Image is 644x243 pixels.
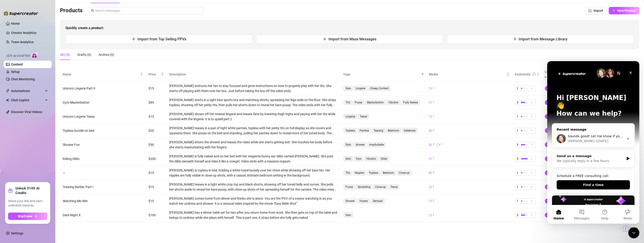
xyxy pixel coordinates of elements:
[27,156,43,159] span: Messages
[588,9,592,12] span: import
[344,184,355,189] span: Pussy
[60,96,146,110] td: Gym Masterbation
[60,152,146,166] td: Riding Dildo
[401,100,420,105] span: Fully Naked
[447,35,634,44] button: Import from Message Library
[11,63,23,66] a: Content
[8,188,13,193] span: gift
[532,72,536,76] span: info-circle
[63,72,139,77] span: Name
[429,157,432,160] span: video-camera
[628,227,639,238] iframe: Intercom live chat
[5,89,88,106] div: Send us a messageWe typically reply in a few hours
[6,89,10,93] span: thunderbolt
[146,124,166,138] td: $20
[11,110,42,114] a: Discover Viral Videos
[381,170,396,175] span: Bedroom
[429,101,432,104] span: video-camera
[11,70,20,74] a: Setup
[11,231,23,235] a: Settings
[517,213,519,218] span: 3
[60,124,146,138] td: Topless bundle on bed
[46,144,69,162] button: Help
[69,144,92,162] button: News
[389,184,399,189] span: Tease
[9,112,83,117] div: Schedule a FREE consulting call:
[11,22,20,25] a: Home
[146,194,166,208] td: $10
[169,140,337,150] div: [PERSON_NAME] enters the shower and teases the video while she starts getting wet. She touches he...
[21,78,47,82] div: [PERSON_NAME]
[365,100,386,105] span: Masturbation
[99,52,114,57] div: Archive (0)
[344,213,353,218] span: Solo
[169,182,337,192] div: [PERSON_NAME] teases in a tight white crop top and black shorts, showing off her toned belly and ...
[60,138,146,152] td: Shower Fun
[343,72,419,77] span: Tags
[169,111,337,122] div: [PERSON_NAME] shows off her newest lingerie and teases fans by lowering thigh highs and paying wi...
[344,142,353,147] span: Solo
[353,100,364,105] span: Pussy
[421,73,424,76] span: filter
[364,156,378,161] span: Vibrator
[169,196,337,206] div: [PERSON_NAME] comes home from dinner and thinks she is alone. You are the POV of a voyeur watchin...
[11,40,34,44] a: Team Analytics
[8,213,47,220] button: Start nowarrow-right
[344,86,353,91] span: Solo
[379,156,389,161] span: Dildo
[433,114,434,119] span: 1
[146,152,166,166] td: $200
[433,213,434,217] span: 2
[433,171,434,175] span: 3
[60,81,146,96] td: Unicorn Lingerie Part II
[48,78,61,82] div: • [DATE]
[542,67,554,81] th: Live
[517,114,519,119] span: 1
[612,9,615,12] span: plus
[519,37,567,41] span: Import from Message Library
[358,128,371,133] span: Panties
[623,226,628,231] a: 1
[344,114,357,119] span: Lingerie
[8,199,47,208] span: Share your link and earn unlimited rewards
[146,81,166,96] td: $15
[634,226,639,231] li: Next Page
[344,198,357,204] span: Shower
[437,143,440,146] span: video-camera
[169,154,337,164] div: [PERSON_NAME] is fully naked and on her bed with her magenta bunny ear dildo named [PERSON_NAME]....
[357,198,370,204] span: Voyeur
[354,142,366,147] span: shower
[433,199,434,203] span: 2
[344,170,352,175] span: Tits
[54,156,61,159] span: Help
[146,208,166,222] td: $100
[433,100,434,105] span: 1
[386,128,401,133] span: Bedroom
[137,37,186,41] span: Import from Top Selling PPVs
[429,143,432,146] span: picture
[594,9,603,12] span: Import
[420,71,425,78] span: filter
[356,184,372,189] span: Spreading
[387,100,400,105] span: Vibrator
[4,11,38,16] img: logo-BBDzfeDw.svg
[426,67,512,81] th: Media
[517,184,519,189] span: 1
[547,61,639,224] iframe: Intercom live chat
[65,35,252,44] button: Import from Top Selling PPVs
[146,110,166,124] td: $15
[146,166,166,180] td: $15
[6,156,17,159] span: Home
[60,208,146,222] td: Date Night X
[371,198,384,204] span: Sensual
[5,134,88,198] div: Super Mass, Dark Mode, Message Library & Bump Improvements
[429,200,432,202] span: video-camera
[60,166,146,180] td: —
[402,128,417,133] span: Sideboob
[429,171,432,174] span: picture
